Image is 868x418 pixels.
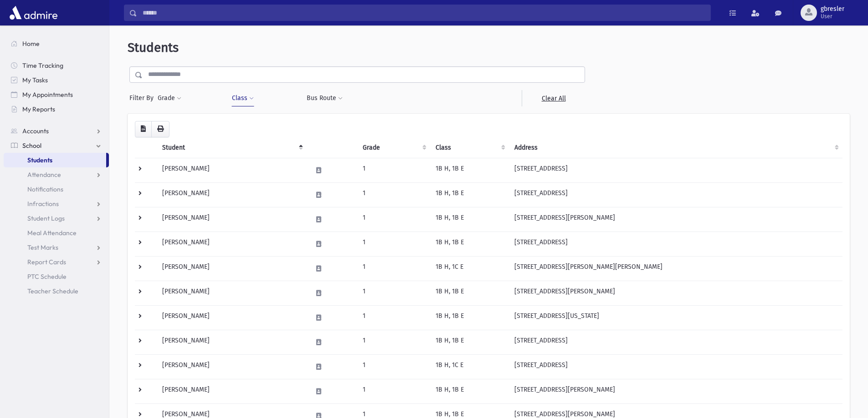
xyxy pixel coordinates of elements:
td: 1 [357,354,430,379]
td: 1B H, 1B E [430,207,509,232]
td: 1B H, 1C E [430,256,509,281]
a: Student Logs [4,211,109,226]
img: AdmirePro [7,4,60,22]
a: Attendance [4,167,109,182]
a: My Reports [4,102,109,116]
td: 1B H, 1C E [430,354,509,379]
td: 1 [357,232,430,256]
a: My Tasks [4,73,109,87]
span: gbresler [821,5,844,13]
span: Attendance [27,171,61,179]
td: [STREET_ADDRESS] [509,158,842,182]
span: Report Cards [27,258,66,266]
a: School [4,138,109,153]
a: Test Marks [4,240,109,255]
span: Infractions [27,200,59,208]
span: Teacher Schedule [27,287,78,295]
td: 1B H, 1B E [430,305,509,330]
th: Address: activate to sort column ascending [509,137,842,158]
button: Grade [157,90,182,106]
td: [PERSON_NAME] [157,281,307,305]
td: [STREET_ADDRESS] [509,232,842,256]
span: My Tasks [22,76,48,84]
button: CSV [135,121,152,137]
td: [PERSON_NAME] [157,330,307,354]
span: Meal Attendance [27,229,77,237]
span: Filter By [129,93,157,103]
td: 1 [357,305,430,330]
span: Notifications [27,185,63,193]
span: Students [27,156,52,164]
td: [STREET_ADDRESS][PERSON_NAME] [509,379,842,403]
span: Students [128,40,179,55]
span: PTC Schedule [27,272,67,281]
td: [PERSON_NAME] [157,305,307,330]
a: Infractions [4,196,109,211]
a: Teacher Schedule [4,284,109,298]
th: Class: activate to sort column ascending [430,137,509,158]
td: [STREET_ADDRESS] [509,330,842,354]
td: 1 [357,182,430,207]
td: 1B H, 1B E [430,379,509,403]
td: [PERSON_NAME] [157,182,307,207]
td: 1 [357,379,430,403]
a: Accounts [4,124,109,138]
td: 1B H, 1B E [430,330,509,354]
a: Clear All [522,90,585,106]
td: [PERSON_NAME] [157,232,307,256]
a: Time Tracking [4,58,109,73]
td: [PERSON_NAME] [157,379,307,403]
td: [STREET_ADDRESS][PERSON_NAME] [509,207,842,232]
td: [PERSON_NAME] [157,207,307,232]
span: Student Logs [27,214,65,222]
th: Grade: activate to sort column ascending [357,137,430,158]
td: 1B H, 1B E [430,182,509,207]
a: Students [4,153,106,167]
td: [STREET_ADDRESS][PERSON_NAME] [509,281,842,305]
td: 1B H, 1B E [430,281,509,305]
button: Class [231,90,254,106]
td: 1 [357,207,430,232]
span: Home [22,40,40,48]
td: [PERSON_NAME] [157,256,307,281]
a: PTC Schedule [4,269,109,284]
td: [STREET_ADDRESS][US_STATE] [509,305,842,330]
button: Print [151,121,169,137]
td: 1 [357,281,430,305]
a: Notifications [4,182,109,196]
td: 1B H, 1B E [430,158,509,182]
td: 1 [357,330,430,354]
span: Test Marks [27,243,58,252]
td: [STREET_ADDRESS] [509,182,842,207]
span: User [821,13,844,20]
span: My Appointments [22,91,73,99]
a: Home [4,36,109,51]
span: My Reports [22,105,55,113]
td: [PERSON_NAME] [157,158,307,182]
span: Accounts [22,127,49,135]
td: [PERSON_NAME] [157,354,307,379]
td: 1 [357,256,430,281]
th: Student: activate to sort column descending [157,137,307,158]
td: [STREET_ADDRESS] [509,354,842,379]
span: Time Tracking [22,61,63,70]
td: [STREET_ADDRESS][PERSON_NAME][PERSON_NAME] [509,256,842,281]
a: My Appointments [4,87,109,102]
button: Bus Route [306,90,343,106]
a: Meal Attendance [4,226,109,240]
td: 1 [357,158,430,182]
a: Report Cards [4,255,109,269]
input: Search [137,5,710,21]
td: 1B H, 1B E [430,232,509,256]
span: School [22,141,41,150]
